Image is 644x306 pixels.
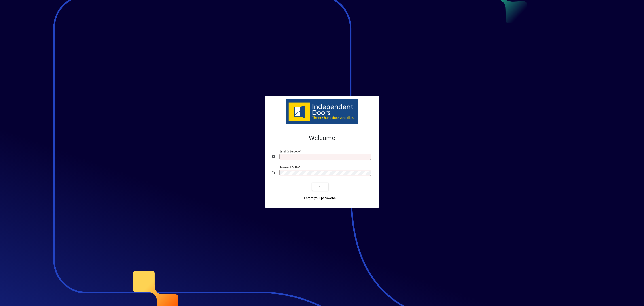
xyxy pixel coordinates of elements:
[280,166,299,169] mat-label: Password or Pin
[272,134,372,142] h2: Welcome
[280,150,300,153] mat-label: Email or Barcode
[312,183,328,191] button: Login
[304,196,337,200] span: Forgot your password?
[316,184,325,189] span: Login
[302,194,338,202] a: Forgot your password?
